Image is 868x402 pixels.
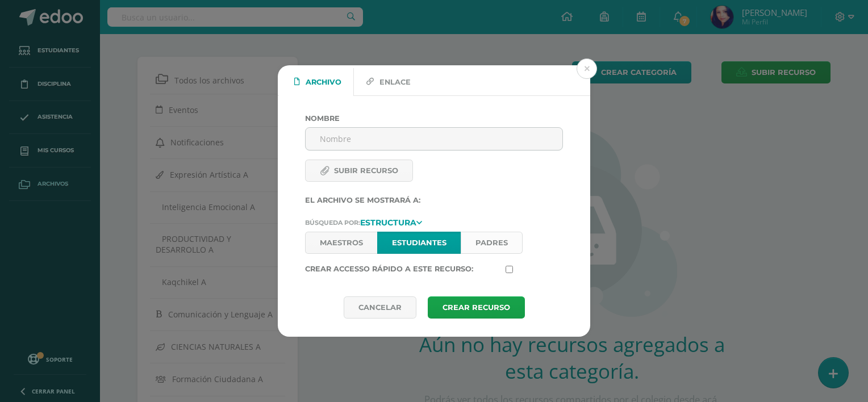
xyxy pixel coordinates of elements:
[305,114,563,123] label: Nombre
[305,196,563,204] label: El archivo se mostrará a:
[577,58,597,79] button: Close (Esc)
[379,69,411,96] span: Enlace
[360,217,416,227] strong: Estructura
[282,68,353,95] a: Archivo
[306,128,562,150] input: Nombre
[305,218,360,226] span: Búsqueda por:
[306,69,341,96] span: Archivo
[428,296,525,319] button: Crear Recurso
[305,160,413,182] label: Subir recurso
[377,232,461,254] a: Estudiantes
[344,296,416,319] a: Cancelar
[360,218,422,226] a: Estructura
[301,265,501,274] label: Crear accesso rápido a este recurso:
[354,68,423,95] a: Enlace
[506,266,513,273] input: Crear accesso rápido a este recurso
[305,232,377,254] a: Maestros
[461,232,523,254] a: Padres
